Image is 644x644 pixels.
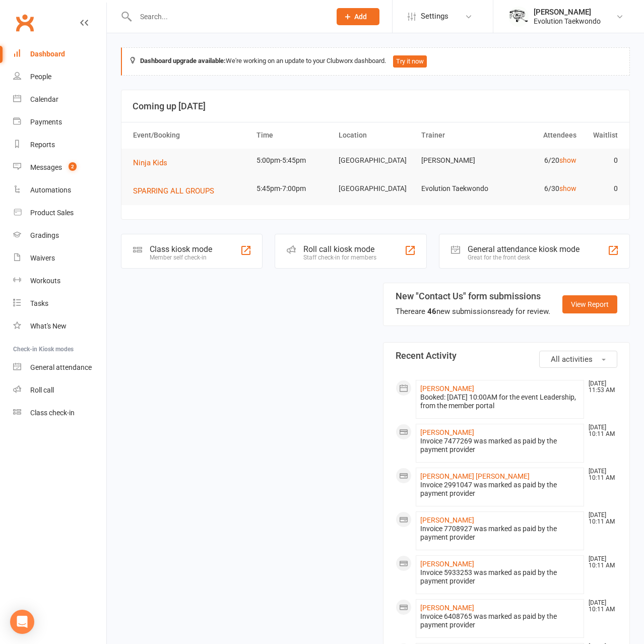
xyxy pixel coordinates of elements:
a: Messages 2 [13,156,106,179]
strong: Dashboard upgrade available: [140,57,226,65]
div: Reports [30,141,55,149]
td: 6/30 [499,177,581,201]
a: [PERSON_NAME] [420,604,474,612]
th: Location [334,122,416,148]
span: Settings [421,5,448,28]
div: General attendance [30,363,92,371]
a: show [559,184,576,192]
div: General attendance kiosk mode [468,244,579,254]
button: Try it now [393,55,427,68]
div: What's New [30,322,67,330]
time: [DATE] 10:11 AM [584,556,617,569]
span: 2 [69,162,77,171]
time: [DATE] 10:11 AM [584,512,617,525]
a: Class kiosk mode [13,402,106,424]
td: Evolution Taekwondo [417,177,499,201]
div: Open Intercom Messenger [10,610,34,634]
time: [DATE] 10:11 AM [584,600,617,613]
a: [PERSON_NAME] [420,560,474,568]
h3: Coming up [DATE] [133,101,618,111]
div: Roll call kiosk mode [303,244,376,254]
div: Class kiosk mode [150,244,212,254]
div: Class check-in [30,409,75,417]
a: General attendance kiosk mode [13,356,106,379]
a: Product Sales [13,202,106,224]
a: [PERSON_NAME] [420,428,474,436]
a: What's New [13,315,106,338]
div: Automations [30,186,71,194]
a: People [13,66,106,88]
button: SPARRING ALL GROUPS [133,185,221,197]
div: Dashboard [30,50,65,58]
th: Trainer [417,122,499,148]
td: 6/20 [499,149,581,172]
span: Add [354,13,367,21]
td: 5:45pm-7:00pm [252,177,334,201]
th: Waitlist [581,122,622,148]
th: Event/Booking [128,122,252,148]
span: All activities [551,355,593,364]
div: Invoice 6408765 was marked as paid by the payment provider [420,612,579,629]
a: Payments [13,111,106,134]
div: Staff check-in for members [303,254,376,261]
td: [PERSON_NAME] [417,149,499,172]
div: We're working on an update to your Clubworx dashboard. [121,47,630,76]
a: [PERSON_NAME] [420,384,474,393]
a: Roll call [13,379,106,402]
a: View Report [562,295,617,313]
div: Payments [30,118,62,126]
div: Great for the front desk [468,254,579,261]
h3: New "Contact Us" form submissions [396,291,550,301]
img: thumb_image1604702925.png [508,7,529,27]
time: [DATE] 10:11 AM [584,424,617,437]
button: Add [337,8,379,25]
td: 5:00pm-5:45pm [252,149,334,172]
a: Dashboard [13,43,106,66]
a: [PERSON_NAME] [PERSON_NAME] [420,472,530,480]
div: Member self check-in [150,254,212,261]
div: Messages [30,163,62,171]
div: Invoice 5933253 was marked as paid by the payment provider [420,568,579,586]
a: Gradings [13,224,106,247]
div: Gradings [30,231,59,239]
td: 0 [581,177,622,201]
div: There are new submissions ready for review. [396,305,550,317]
h3: Recent Activity [396,351,617,361]
div: Booked: [DATE] 10:00AM for the event Leadership, from the member portal [420,393,579,410]
div: Tasks [30,299,48,307]
div: Workouts [30,277,60,285]
div: Invoice 7708927 was marked as paid by the payment provider [420,525,579,542]
div: Invoice 7477269 was marked as paid by the payment provider [420,437,579,454]
a: Automations [13,179,106,202]
a: Clubworx [12,10,37,35]
a: Workouts [13,270,106,292]
button: All activities [539,351,617,368]
a: Tasks [13,292,106,315]
a: Reports [13,134,106,156]
span: Ninja Kids [133,158,167,167]
strong: 46 [427,307,436,316]
a: Calendar [13,88,106,111]
th: Attendees [499,122,581,148]
td: [GEOGRAPHIC_DATA] [334,177,416,201]
th: Time [252,122,334,148]
div: Roll call [30,386,54,394]
button: Ninja Kids [133,157,174,169]
a: Waivers [13,247,106,270]
a: [PERSON_NAME] [420,516,474,524]
td: 0 [581,149,622,172]
a: show [559,156,576,164]
div: People [30,73,51,81]
div: Invoice 2991047 was marked as paid by the payment provider [420,481,579,498]
div: Calendar [30,95,58,103]
input: Search... [133,10,324,24]
span: SPARRING ALL GROUPS [133,186,214,196]
div: Product Sales [30,209,74,217]
div: Evolution Taekwondo [534,17,601,26]
time: [DATE] 11:53 AM [584,380,617,394]
td: [GEOGRAPHIC_DATA] [334,149,416,172]
div: [PERSON_NAME] [534,8,601,17]
div: Waivers [30,254,55,262]
time: [DATE] 10:11 AM [584,468,617,481]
